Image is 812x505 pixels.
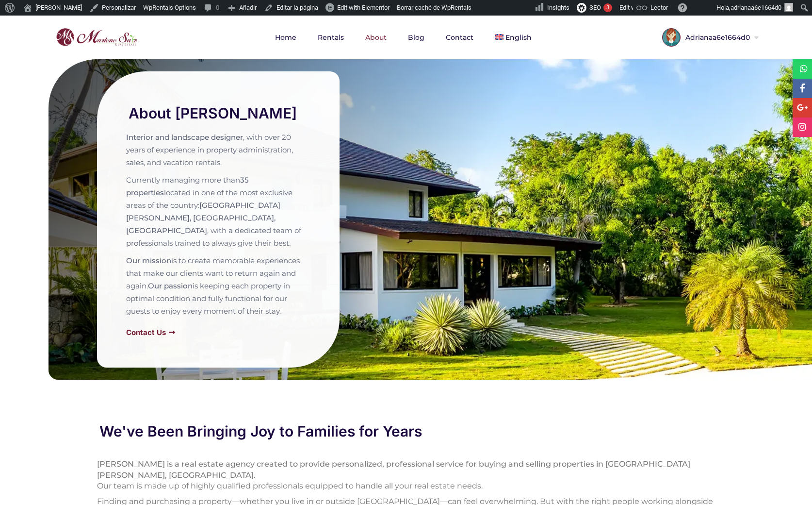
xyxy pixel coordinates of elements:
[731,4,781,11] span: adrianaa6e1664d0
[337,4,390,11] span: Edit with Elementor
[436,16,483,59] a: Contact
[505,33,532,42] span: English
[148,281,193,290] strong: Our passion
[99,423,713,439] h2: We've Been Bringing Joy to Families for Years
[603,3,612,12] div: 3
[308,16,354,59] a: Rentals
[126,201,280,235] strong: [GEOGRAPHIC_DATA][PERSON_NAME], [GEOGRAPHIC_DATA], [GEOGRAPHIC_DATA]
[97,459,715,491] p: Our team is made up of highly qualified professionals equipped to handle all your real estate needs.
[126,329,166,336] span: Contact Us
[265,16,306,59] a: Home
[126,133,243,142] strong: Interior and landscape designer
[485,16,541,59] a: English
[129,105,308,121] h2: About [PERSON_NAME]
[681,34,752,41] span: Adrianaa6e1664d0
[53,26,140,49] img: logo
[126,131,310,169] p: , with over 20 years of experience in property administration, sales, and vacation rentals.
[356,16,396,59] a: About
[398,16,434,59] a: Blog
[480,2,535,14] img: Visitas de 48 horas. Haz clic para ver más estadísticas del sitio.
[126,254,310,318] p: is to create memorable experiences that make our clients want to return again and again. is keepi...
[126,174,310,250] p: Currently managing more than located in one of the most exclusive areas of the country: , with a ...
[126,256,171,265] strong: Our mission
[589,4,601,11] span: SEO
[126,329,176,336] a: Contact Us
[97,459,690,479] strong: [PERSON_NAME] is a real estate agency created to provide personalized, professional service for b...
